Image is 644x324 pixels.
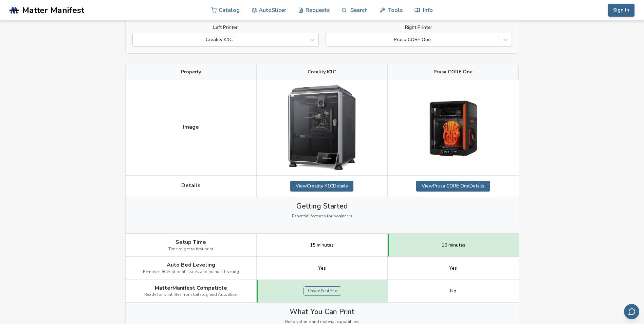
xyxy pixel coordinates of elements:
[449,266,457,271] span: Yes
[168,247,213,252] span: Time to get to first print
[329,37,331,42] input: Prusa CORE One
[132,25,319,30] label: Left Printer
[442,242,465,248] span: 10 minutes
[290,308,354,316] span: What You Can Print
[434,69,473,75] span: Prusa CORE One
[290,181,353,192] a: ViewCreality K1CDetails
[296,202,348,210] span: Getting Started
[310,242,334,248] span: 15 minutes
[181,69,201,75] span: Property
[308,69,336,75] span: Creality K1C
[450,288,456,294] span: No
[155,285,227,291] span: MatterManifest Compatible
[22,5,84,15] span: Matter Manifest
[181,182,201,188] span: Details
[288,85,356,170] img: Creality K1C
[419,94,487,162] img: Prusa CORE One
[292,214,352,219] span: Essential features for beginners
[318,266,326,271] span: Yes
[608,4,634,17] button: Sign In
[326,25,512,30] label: Right Printer
[136,37,137,42] input: Creality K1C
[143,270,239,274] span: Removes 80% of print issues and manual leveling
[624,304,639,319] button: Send feedback via email
[183,124,199,130] span: Image
[167,262,215,268] span: Auto Bed Leveling
[303,286,341,296] a: Create Print File
[176,239,206,245] span: Setup Time
[144,292,238,297] span: Ready for print files from Catalog and AutoSlicer
[416,181,490,192] a: ViewPrusa CORE OneDetails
